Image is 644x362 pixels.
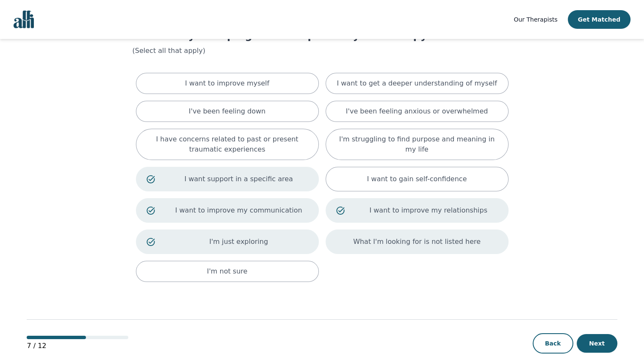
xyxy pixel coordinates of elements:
[514,16,557,23] span: Our Therapists
[133,46,512,56] p: (Select all that apply)
[169,205,308,216] p: I want to improve my communication
[577,334,617,353] button: Next
[336,134,498,155] p: I'm struggling to find purpose and meaning in my life
[359,205,498,216] p: I want to improve my relationships
[514,14,557,25] a: Our Therapists
[189,106,265,116] p: I've been feeling down
[346,106,488,116] p: I've been feeling anxious or overwhelmed
[14,11,34,28] img: alli logo
[367,174,467,184] p: I want to gain self-confidence
[533,333,573,354] button: Back
[353,237,481,247] p: What I'm looking for is not listed here
[169,237,308,247] p: I'm just exploring
[27,341,128,351] p: 7 / 12
[169,174,308,184] p: I want support in a specific area
[185,78,269,88] p: I want to improve myself
[207,266,248,276] p: I'm not sure
[568,10,630,29] button: Get Matched
[337,78,497,88] p: I want to get a deeper understanding of myself
[146,134,308,155] p: I have concerns related to past or present traumatic experiences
